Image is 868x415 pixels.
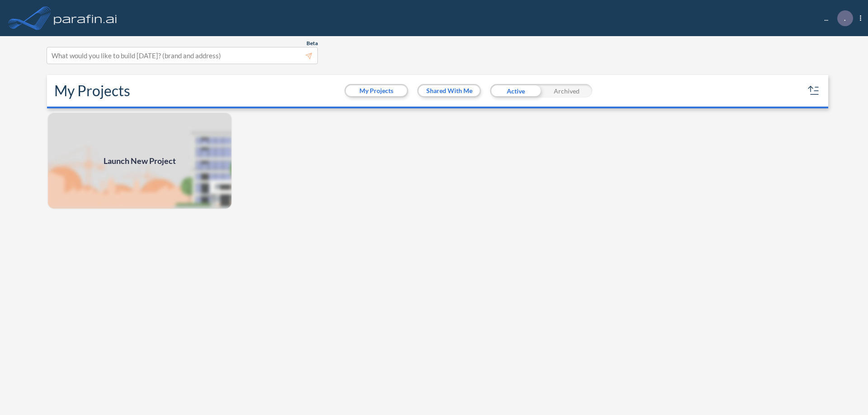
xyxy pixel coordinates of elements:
[419,85,480,96] button: Shared With Me
[104,155,176,167] span: Launch New Project
[844,14,846,22] p: .
[541,84,592,98] div: Archived
[490,84,541,98] div: Active
[307,40,318,47] span: Beta
[54,82,130,99] h2: My Projects
[52,9,119,27] img: logo
[811,10,861,26] div: ...
[47,112,232,210] img: add
[346,85,407,96] button: My Projects
[47,112,232,210] a: Launch New Project
[807,84,821,98] button: sort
